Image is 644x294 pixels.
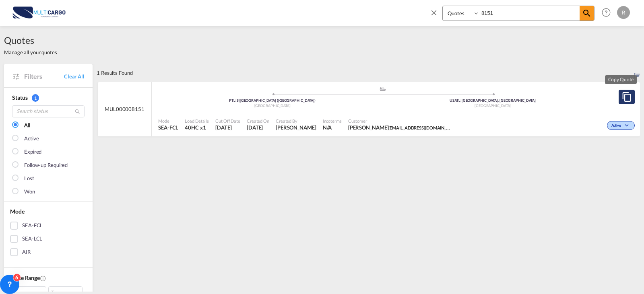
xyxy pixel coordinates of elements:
button: Copy Quote [619,90,635,104]
span: | [239,98,240,103]
span: Load Details [185,118,209,124]
span: Date Range [12,274,40,281]
span: USATL [GEOGRAPHIC_DATA], [GEOGRAPHIC_DATA] [450,98,536,103]
md-icon: icon-magnify [582,8,592,18]
div: Sort by: Created On [634,64,640,82]
div: Expired [24,148,41,156]
span: Status [12,94,27,101]
span: icon-magnify [580,6,594,21]
md-icon: Created On [40,275,46,282]
div: 1 Results Found [97,64,133,82]
a: Clear All [64,73,85,80]
div: MUL000008151 assets/icons/custom/ship-fill.svgassets/icons/custom/roll-o-plane.svgOriginLisbon (L... [98,82,640,137]
span: Cut Off Date [215,118,240,124]
span: | [460,98,462,103]
div: AIR [22,248,31,256]
input: Search status [12,105,85,117]
div: Follow-up Required [24,161,68,169]
span: [GEOGRAPHIC_DATA] [254,103,291,108]
md-icon: icon-magnify [74,109,80,115]
div: Lost [24,175,34,183]
span: Active [611,123,623,129]
span: 18 Aug 2025 [247,124,269,131]
div: Status 1 [12,94,85,102]
span: Help [599,6,613,19]
span: MUL000008151 [105,105,144,113]
div: R [617,6,630,19]
div: SEA-LCL [22,235,42,243]
span: [EMAIL_ADDRESS][DOMAIN_NAME]> [388,124,462,131]
span: Ricardo Santos [276,124,316,131]
div: Active [24,135,39,143]
md-checkbox: AIR [10,248,87,256]
span: Incoterms [323,118,342,124]
md-icon: icon-chevron-down [623,123,633,128]
span: [GEOGRAPHIC_DATA] [475,103,511,108]
md-checkbox: SEA-FCL [10,222,87,230]
span: Created On [247,118,269,124]
span: 40HC x 1 [185,124,209,131]
span: SEA-FCL [158,124,178,131]
div: SEA-FCL [22,222,43,230]
md-checkbox: SEA-LCL [10,235,87,243]
span: Quotes [4,34,57,47]
span: Customer [348,118,453,124]
span: Manage all your quotes [4,49,57,56]
span: icon-close [429,6,442,25]
input: Enter Quotation Number [479,6,580,20]
span: 18 Aug 2025 [215,124,240,131]
span: 1 [32,94,39,102]
div: Change Status Here [607,121,635,130]
img: 82db67801a5411eeacfdbd8acfa81e61.png [12,4,66,22]
div: Won [24,188,35,196]
span: Mode [10,208,25,215]
div: Help [599,6,617,20]
span: PTLIS [GEOGRAPHIC_DATA] ([GEOGRAPHIC_DATA]) [229,98,316,103]
md-icon: icon-close [429,8,438,17]
span: Mode [158,118,178,124]
md-icon: assets/icons/custom/copyQuote.svg [622,92,632,102]
div: All [24,121,30,130]
md-icon: assets/icons/custom/ship-fill.svg [378,87,388,91]
span: m fernandez mfernandez@interwf.com.pa> [348,124,453,131]
span: Created By [276,118,316,124]
div: N/A [323,124,332,131]
span: Filters [24,72,64,81]
md-tooltip: Copy Quote [605,75,637,84]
